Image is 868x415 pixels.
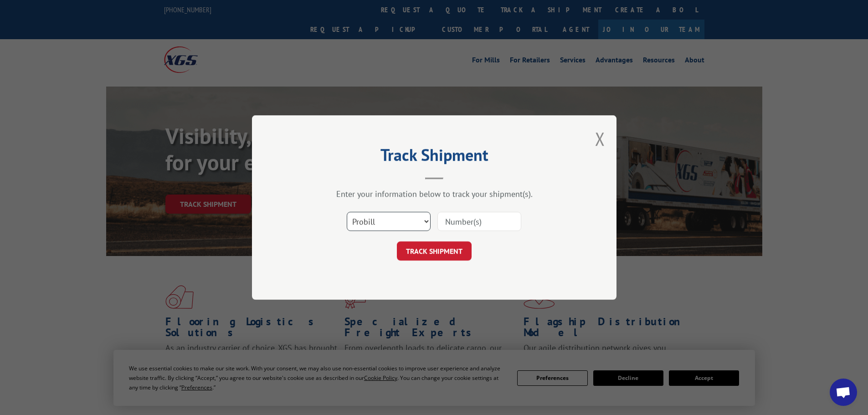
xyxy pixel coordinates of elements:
[298,189,571,199] div: Enter your information below to track your shipment(s).
[298,149,571,166] h2: Track Shipment
[830,379,857,406] div: Open chat
[437,212,521,231] input: Number(s)
[595,127,605,151] button: Close modal
[397,241,472,261] button: TRACK SHIPMENT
